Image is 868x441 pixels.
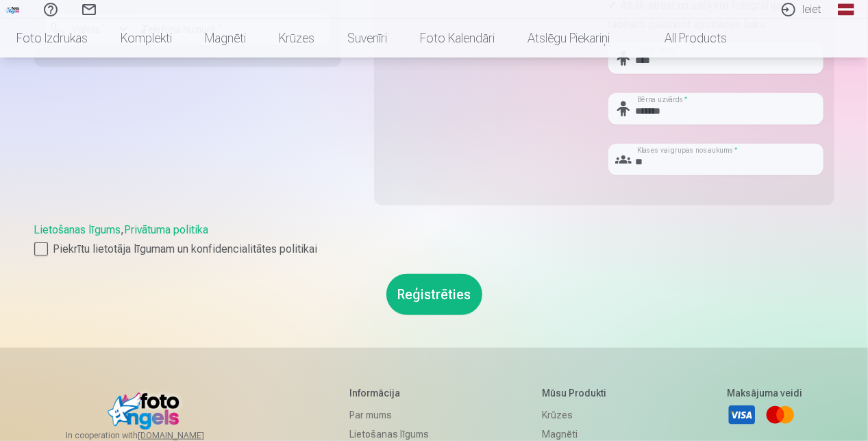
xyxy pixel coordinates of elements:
a: Magnēti [188,19,262,58]
a: Suvenīri [331,19,404,58]
h5: Informācija [350,386,430,400]
a: Lietošanas līgums [34,223,121,236]
label: Piekrītu lietotāja līgumam un konfidencialitātes politikai [34,241,834,257]
a: Komplekti [104,19,188,58]
a: [DOMAIN_NAME] [138,430,237,441]
a: Visa [727,400,757,430]
a: Privātuma politika [125,223,209,236]
h5: Maksājuma veidi [727,386,802,400]
a: All products [626,19,743,58]
a: Par mums [350,405,430,425]
a: Atslēgu piekariņi [511,19,626,58]
button: Reģistrēties [386,274,482,315]
a: Foto kalendāri [404,19,511,58]
img: /fa1 [5,5,21,14]
a: Krūzes [262,19,331,58]
a: Mastercard [765,400,795,430]
div: , [34,222,834,257]
h5: Mūsu produkti [542,386,614,400]
a: Krūzes [542,405,614,425]
span: In cooperation with [66,430,237,441]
